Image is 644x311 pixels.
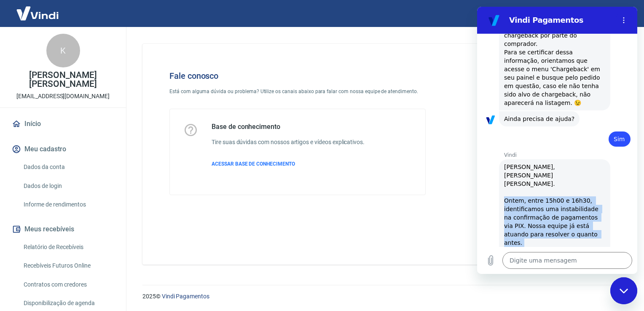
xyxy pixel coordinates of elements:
[46,34,80,67] div: K
[16,92,110,101] p: [EMAIL_ADDRESS][DOMAIN_NAME]
[10,140,116,158] button: Meu cadastro
[142,292,624,301] p: 2025 ©
[610,277,637,304] iframe: Botão para abrir a janela de mensagens, conversa em andamento
[20,177,116,195] a: Dados de login
[20,196,116,213] a: Informe de rendimentos
[477,7,637,274] iframe: Janela de mensagens
[169,88,426,95] p: Está com alguma dúvida ou problema? Utilize os canais abaixo para falar com nossa equipe de atend...
[212,138,365,147] h6: Tire suas dúvidas com nossos artigos e vídeos explicativos.
[7,71,119,88] p: [PERSON_NAME] [PERSON_NAME]
[20,239,116,256] a: Relatório de Recebíveis
[5,245,22,262] button: Carregar arquivo
[20,158,116,176] a: Dados da conta
[162,293,209,300] a: Vindi Pagamentos
[20,257,116,274] a: Recebíveis Futuros Online
[212,161,295,167] span: ACESSAR BASE DE CONHECIMENTO
[10,220,116,239] button: Meus recebíveis
[20,276,116,293] a: Contratos com credores
[169,71,426,81] h4: Fale conosco
[212,123,365,131] h5: Base de conhecimento
[461,57,589,170] img: Fale conosco
[27,157,126,298] span: [PERSON_NAME], [PERSON_NAME] [PERSON_NAME]. Ontem, entre 15h00 e 16h30, identificamos uma instabi...
[10,115,116,133] a: Início
[10,0,65,26] img: Vindi
[212,160,365,168] a: ACESSAR BASE DE CONHECIMENTO
[604,6,634,21] button: Sair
